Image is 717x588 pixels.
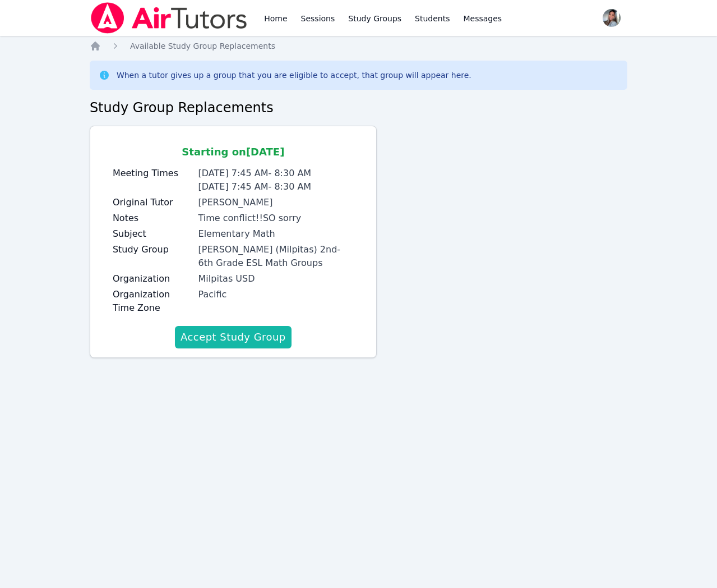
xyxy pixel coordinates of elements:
[130,40,275,52] a: Available Study Group Replacements
[90,2,248,34] img: Air Tutors
[198,180,354,194] li: [DATE] 7:45 AM - 8:30 AM
[90,40,627,52] nav: Breadcrumb
[198,272,354,286] div: Milpitas USD
[113,227,192,241] label: Subject
[198,196,354,209] div: [PERSON_NAME]
[113,196,192,209] label: Original Tutor
[113,167,192,180] label: Meeting Times
[130,42,275,50] span: Available Study Group Replacements
[198,167,354,180] li: [DATE] 7:45 AM - 8:30 AM
[113,243,192,256] label: Study Group
[113,272,192,286] label: Organization
[198,227,354,241] div: Elementary Math
[198,212,354,225] div: Time conflict!!SO sorry
[113,212,192,225] label: Notes
[113,288,192,315] label: Organization Time Zone
[175,326,292,348] button: Accept Study Group
[198,288,354,301] div: Pacific
[90,99,627,117] h2: Study Group Replacements
[117,70,471,81] div: When a tutor gives up a group that you are eligible to accept, that group will appear here.
[198,243,354,270] div: [PERSON_NAME] (Milpitas) 2nd-6th Grade ESL Math Groups
[464,13,502,24] span: Messages
[182,146,284,158] span: Starting on [DATE]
